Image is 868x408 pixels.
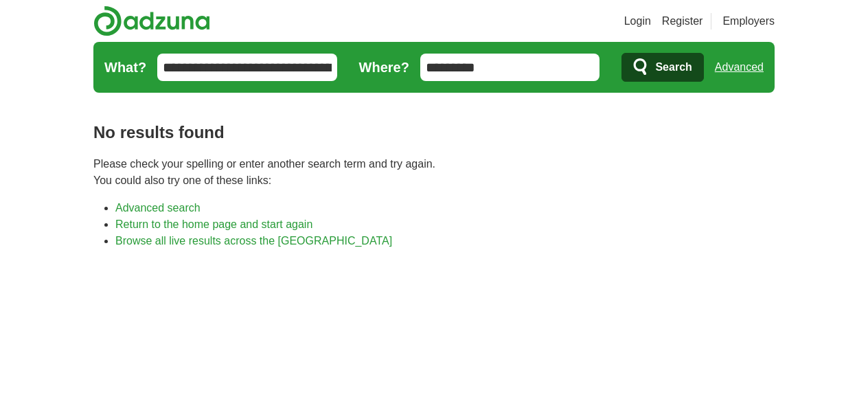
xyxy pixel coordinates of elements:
p: Please check your spelling or enter another search term and try again. You could also try one of ... [93,156,775,189]
a: Browse all live results across the [GEOGRAPHIC_DATA] [115,235,392,247]
span: Search [655,54,692,81]
h1: No results found [93,120,775,145]
a: Employers [722,13,775,30]
a: Advanced search [115,202,201,214]
a: Register [662,13,703,30]
a: Return to the home page and start again [115,218,312,230]
img: Adzuna logo [93,5,210,36]
a: Advanced [715,54,764,81]
label: What? [104,57,146,78]
label: Where? [359,57,409,78]
button: Search [621,53,703,82]
a: Login [624,13,651,30]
